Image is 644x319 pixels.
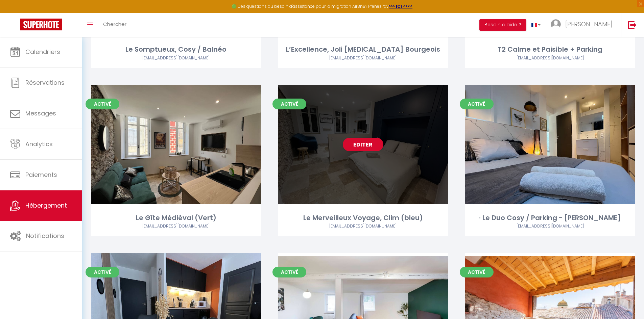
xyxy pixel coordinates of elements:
[479,19,526,31] button: Besoin d'aide ?
[86,267,119,277] span: Activé
[465,223,635,230] div: Airbnb
[278,44,448,55] div: L’Excellence, Joli [MEDICAL_DATA] Bourgeois
[278,223,448,230] div: Airbnb
[460,267,494,277] span: Activé
[25,140,53,148] span: Analytics
[20,19,62,30] img: Super Booking
[91,44,261,55] div: Le Somptueux, Cosy / Balnéo
[25,109,56,117] span: Messages
[91,213,261,223] div: Le Gîte Médiéval (Vert)
[465,44,635,55] div: T2 Calme et Paisible + Parking
[26,232,64,240] span: Notifications
[25,170,57,179] span: Paiements
[465,55,635,61] div: Airbnb
[460,99,494,109] span: Activé
[91,223,261,230] div: Airbnb
[465,213,635,223] div: · Le Duo Cosy / Parking - [PERSON_NAME]
[565,20,613,28] span: [PERSON_NAME]
[628,21,637,29] img: logout
[25,78,65,87] span: Réservations
[98,13,132,37] a: Chercher
[278,213,448,223] div: Le Merveilleux Voyage, Clim (bleu)
[91,55,261,61] div: Airbnb
[103,21,126,28] span: Chercher
[86,99,119,109] span: Activé
[25,48,60,56] span: Calendriers
[343,138,383,151] a: Editer
[389,3,412,9] a: >>> ICI <<<<
[546,13,621,37] a: ... [PERSON_NAME]
[551,19,561,29] img: ...
[25,201,67,210] span: Hébergement
[272,99,306,109] span: Activé
[272,267,306,277] span: Activé
[278,55,448,61] div: Airbnb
